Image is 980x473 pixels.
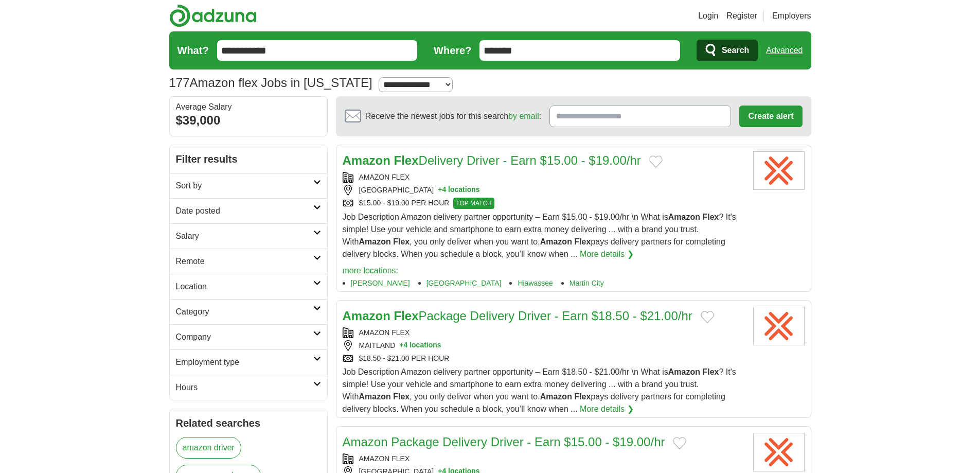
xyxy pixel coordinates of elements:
a: More details ❯ [580,403,634,415]
a: Amazon FlexPackage Delivery Driver - Earn $18.50 - $21.00/hr [343,309,692,323]
strong: Amazon [359,237,391,246]
div: MAITLAND [343,340,745,351]
a: Location [170,274,327,299]
span: Search [722,40,749,61]
strong: Flex [394,153,419,167]
div: $18.50 - $21.00 PER HOUR [343,353,745,364]
a: More details ❯ [580,248,634,260]
strong: Amazon [668,367,700,376]
strong: Amazon [668,213,700,221]
h2: Sort by [176,180,313,192]
label: Where? [434,43,471,58]
button: +4 locations [399,340,441,351]
a: Employment type [170,349,327,375]
strong: Amazon [343,153,390,167]
a: Hours [170,375,327,400]
a: Remote [170,249,327,274]
h2: Remote [176,255,313,268]
a: Login [698,10,718,22]
a: Hiawassee [518,279,553,287]
strong: Flex [702,367,719,376]
img: Adzuna logo [169,4,257,27]
strong: Flex [574,237,591,246]
strong: Amazon [359,392,391,401]
a: Amazon Package Delivery Driver - Earn $15.00 - $19.00/hr [343,435,665,449]
h2: Related searches [176,415,321,431]
h1: Amazon flex Jobs in [US_STATE] [169,76,372,90]
strong: Amazon [540,392,572,401]
h2: Hours [176,381,313,394]
a: Register [726,10,757,22]
img: Amazon Flex logo [753,433,805,471]
div: [GEOGRAPHIC_DATA] [343,185,745,196]
div: $39,000 [176,111,321,130]
span: TOP MATCH [453,198,494,209]
button: Add to favorite jobs [673,437,686,449]
p: more locations: [343,265,745,277]
h2: Company [176,331,313,343]
span: Job Description Amazon delivery partner opportunity – Earn $15.00 - $19.00/hr \n What is ? It's s... [343,213,736,258]
a: Employers [772,10,811,22]
h2: Date posted [176,205,313,217]
a: Amazon FlexDelivery Driver - Earn $15.00 - $19.00/hr [343,153,641,167]
span: + [399,340,403,351]
button: Search [697,40,758,61]
a: Salary [170,223,327,249]
h2: Salary [176,230,313,242]
strong: Flex [393,392,409,401]
h2: Category [176,306,313,318]
span: + [438,185,442,196]
a: AMAZON FLEX [359,454,410,463]
a: Advanced [766,40,803,61]
a: Company [170,324,327,349]
strong: Flex [574,392,591,401]
strong: Amazon [343,309,390,323]
span: 177 [169,74,190,92]
a: [GEOGRAPHIC_DATA] [426,279,502,287]
strong: Flex [702,213,719,221]
a: Sort by [170,173,327,198]
strong: Flex [393,237,409,246]
span: Receive the newest jobs for this search : [365,110,541,122]
div: Average Salary [176,103,321,111]
strong: Flex [394,309,419,323]
a: by email [508,112,539,120]
strong: Amazon [540,237,572,246]
img: Amazon Flex logo [753,307,805,345]
div: $15.00 - $19.00 PER HOUR [343,198,745,209]
h2: Location [176,281,313,293]
a: amazon driver [176,437,241,459]
img: Amazon Flex logo [753,151,805,190]
button: Add to favorite jobs [649,155,663,168]
button: +4 locations [438,185,479,196]
a: AMAZON FLEX [359,173,410,181]
a: Date posted [170,198,327,223]
button: Create alert [739,106,802,127]
h2: Employment type [176,356,313,369]
button: Add to favorite jobs [701,311,714,323]
a: Martin City [569,279,604,287]
span: Job Description Amazon delivery partner opportunity – Earn $18.50 - $21.00/hr \n What is ? It's s... [343,367,736,413]
label: What? [177,43,209,58]
a: Category [170,299,327,324]
h2: Filter results [170,145,327,173]
a: [PERSON_NAME] [351,279,410,287]
a: AMAZON FLEX [359,328,410,337]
